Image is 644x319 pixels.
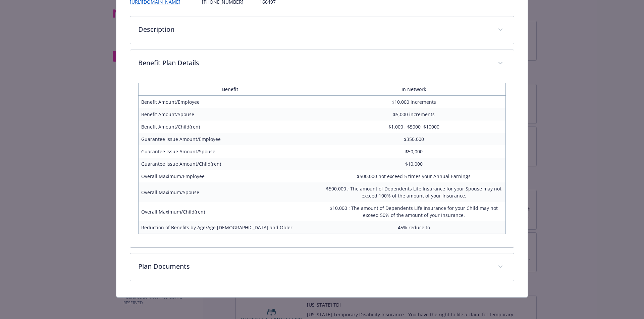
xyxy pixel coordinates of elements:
div: Description [130,16,514,44]
div: Benefit Plan Details [130,77,514,247]
p: Description [138,24,490,34]
th: In Network [322,83,506,96]
th: Benefit [138,83,322,96]
td: Overall Maximum/Spouse [138,182,322,202]
td: $1,000 , $5000, $10000 [322,121,506,133]
td: $50,000 [322,145,506,158]
td: $10,000 [322,158,506,170]
td: Guarantee Issue Amount/Employee [138,133,322,145]
td: $5,000 increments [322,108,506,121]
td: $10,000 ; The amount of Dependents Life Insurance for your Child may not exceed 50% of the amount... [322,202,506,221]
td: Benefit Amount/Spouse [138,108,322,121]
td: $350,000 [322,133,506,145]
p: Benefit Plan Details [138,58,490,68]
td: $500,000 not exceed 5 times your Annual Earnings [322,170,506,182]
td: Guarantee Issue Amount/Spouse [138,145,322,158]
td: Benefit Amount/Employee [138,96,322,108]
td: Guarantee Issue Amount/Child(ren) [138,158,322,170]
td: Overall Maximum/Child(ren) [138,202,322,221]
td: Overall Maximum/Employee [138,170,322,182]
p: Plan Documents [138,261,490,271]
td: $10,000 increments [322,96,506,108]
td: Benefit Amount/Child(ren) [138,121,322,133]
td: $500,000 ; The amount of Dependents Life Insurance for your Spouse may not exceed 100% of the amo... [322,182,506,202]
td: Reduction of Benefits by Age/Age [DEMOGRAPHIC_DATA] and Older [138,221,322,234]
div: Benefit Plan Details [130,50,514,77]
td: 45% reduce to [322,221,506,234]
div: Plan Documents [130,253,514,281]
